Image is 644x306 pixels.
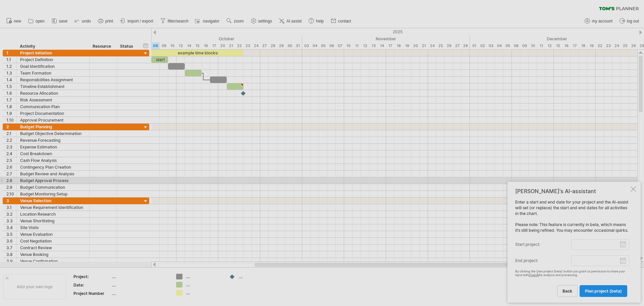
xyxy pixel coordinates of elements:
div: 1.5 [6,83,16,90]
span: log out [627,19,639,24]
span: new [14,19,21,24]
span: navigator [203,19,219,24]
div: Thursday, 25 December 2025 [621,42,629,49]
div: Site Visits [20,224,86,231]
a: navigator [194,17,221,26]
div: Monday, 13 October 2025 [176,42,185,49]
div: 3.9 [6,258,16,264]
div: Contingency Plan Creation [20,164,86,170]
div: Tuesday, 2 December 2025 [478,42,487,49]
div: Friday, 24 October 2025 [252,42,260,49]
span: print [105,19,113,24]
div: 3.3 [6,218,16,224]
div: Project: [73,274,110,279]
div: Monday, 27 October 2025 [260,42,269,49]
a: zoom [225,17,246,26]
a: filter/search [159,17,191,26]
div: 2.10 [6,191,16,197]
div: .... [112,291,168,296]
div: 1.6 [6,90,16,96]
div: Approval Procurement [20,117,86,123]
div: Thursday, 18 December 2025 [579,42,587,49]
div: Contract Review [20,245,86,251]
div: 2.6 [6,164,16,170]
div: Thursday, 4 December 2025 [495,42,503,49]
div: Venue Booking [20,251,86,258]
div: Tuesday, 23 December 2025 [604,42,612,49]
div: .... [186,290,222,296]
a: AI assist [277,17,304,26]
span: save [59,19,67,24]
a: back [557,285,578,297]
a: help [307,17,326,26]
div: Communication Plan [20,103,86,110]
div: Wednesday, 29 October 2025 [277,42,285,49]
div: Monday, 22 December 2025 [596,42,604,49]
span: AI assist [286,19,302,24]
a: save [50,17,69,26]
div: 1.7 [6,97,16,103]
div: Wednesday, 22 October 2025 [235,42,244,49]
div: Friday, 10 October 2025 [168,42,176,49]
div: 1.9 [6,110,16,117]
div: Goal Identification [20,63,86,70]
div: [PERSON_NAME]'s AI-assistant [515,188,629,194]
span: plan project (beta) [585,289,622,294]
div: Budget Communication [20,184,86,190]
div: Monday, 15 December 2025 [554,42,562,49]
div: Tuesday, 25 November 2025 [436,42,445,49]
div: Friday, 31 October 2025 [294,42,302,49]
div: Resource Allocation [20,90,86,96]
div: Revenue Forecasting [20,137,86,143]
div: 1.8 [6,103,16,110]
div: Project Initiation [20,50,86,56]
div: 3.2 [6,211,16,217]
label: end project: [515,255,571,266]
div: example time blocks: [151,50,244,56]
div: Monday, 10 November 2025 [344,42,353,49]
span: my account [592,19,612,24]
div: Friday, 7 November 2025 [336,42,344,49]
a: new [5,17,23,26]
div: Thursday, 11 December 2025 [537,42,545,49]
div: 1 [6,50,16,56]
div: Add your own logo [3,274,66,299]
div: Budget Monitoring Setup [20,191,86,197]
div: Tuesday, 11 November 2025 [353,42,361,49]
div: Monday, 3 November 2025 [302,42,311,49]
div: Tuesday, 9 December 2025 [520,42,529,49]
div: October 2025 [109,35,302,42]
div: Date: [73,282,110,288]
a: plan project (beta) [580,285,627,297]
span: zoom [234,19,244,24]
div: 3.6 [6,238,16,244]
label: start project: [515,239,571,250]
div: Tuesday, 16 December 2025 [562,42,571,49]
div: Venue Evaluation [20,231,86,237]
div: Monday, 1 December 2025 [470,42,478,49]
div: Wednesday, 15 October 2025 [193,42,202,49]
div: Budget Objective Determination [20,130,86,137]
div: 2 [6,124,16,130]
div: Monday, 17 November 2025 [386,42,394,49]
div: Friday, 19 December 2025 [587,42,596,49]
div: Friday, 12 December 2025 [545,42,554,49]
a: import / export [118,17,155,26]
div: Wednesday, 10 December 2025 [529,42,537,49]
div: Thursday, 9 October 2025 [160,42,168,49]
div: 2.5 [6,157,16,164]
div: Project Documentation [20,110,86,117]
div: 3 [6,198,16,204]
div: Friday, 21 November 2025 [420,42,428,49]
div: November 2025 [302,35,470,42]
span: settings [258,19,272,24]
div: Location Research [20,211,86,217]
div: Wednesday, 12 November 2025 [361,42,369,49]
div: 2.9 [6,184,16,190]
div: Wednesday, 8 October 2025 [151,42,160,49]
div: 3.5 [6,231,16,237]
a: log out [618,17,641,26]
div: Budget Review and Analysis [20,171,86,177]
a: print [96,17,115,26]
span: filter/search [168,19,189,24]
